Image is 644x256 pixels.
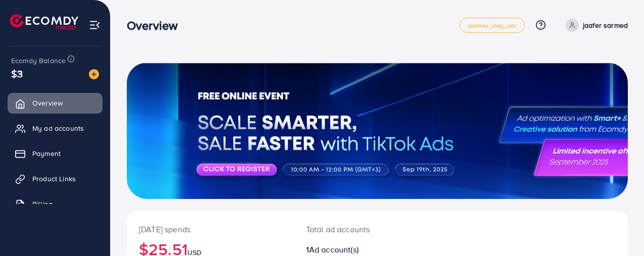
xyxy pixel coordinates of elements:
[10,14,78,30] img: logo
[32,123,84,133] span: My ad accounts
[11,56,66,66] span: Ecomdy Balance
[460,18,525,33] a: partner_iraq_am
[8,118,103,138] a: My ad accounts
[8,194,103,214] a: Billing
[8,169,103,189] a: Product Links
[32,174,76,184] span: Product Links
[89,69,99,79] img: image
[468,22,516,29] span: partner_iraq_am
[562,19,628,32] a: jaafer sarmed
[309,244,359,255] span: Ad account(s)
[583,19,628,31] p: jaafer sarmed
[89,19,101,31] img: menu
[306,223,407,235] p: Total ad accounts
[32,148,61,159] span: Payment
[11,66,23,81] span: $3
[127,18,186,33] h3: Overview
[139,223,282,235] p: [DATE] spends
[32,98,63,108] span: Overview
[306,245,407,254] h2: 1
[8,93,103,113] a: Overview
[32,199,53,209] span: Billing
[8,143,103,164] a: Payment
